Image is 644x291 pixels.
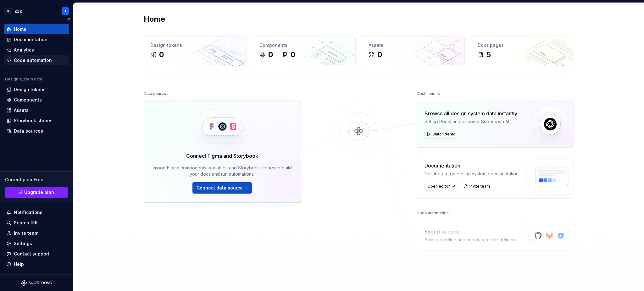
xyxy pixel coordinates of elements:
div: Components [14,97,42,103]
a: Design tokens [4,85,69,95]
div: Notifications [14,209,42,216]
div: Analytics [14,47,34,53]
span: Invite team [469,184,490,189]
div: Design tokens [150,42,240,48]
span: Watch demo [432,132,456,137]
span: Connect data source [197,185,243,191]
div: I [65,8,66,14]
h2: Home [144,14,165,24]
a: Docs pages5 [471,36,574,66]
div: Current plan : Free [5,177,68,183]
a: Invite team [462,182,493,191]
div: Help [14,261,24,267]
a: Invite team [4,228,69,238]
button: Collapse sidebar [64,15,73,24]
div: Settings [14,240,32,247]
div: Import Figma components, variables and Storybook stories to build your docs and run automations. [153,165,292,177]
div: Search ⌘K [14,220,38,226]
a: Storybook stories [4,116,69,126]
div: 0 [159,50,164,60]
button: Connect data source [192,182,252,194]
a: Open editor [425,182,458,191]
div: Assets [14,107,29,113]
svg: Supernova Logo [21,280,52,286]
a: Assets0 [362,36,465,66]
button: Contact support [4,249,69,259]
div: Documentation [425,162,519,169]
a: Code automation [4,55,69,65]
div: 0 [291,50,295,60]
div: 5 [486,50,491,60]
div: Collaborate on design system documentation. [425,171,519,177]
div: Set up Portal and discover Supernova AI. [425,118,517,125]
a: Analytics [4,45,69,55]
a: Design tokens0 [144,36,247,66]
a: Components [4,95,69,105]
button: BzzzI [1,4,72,18]
a: Upgrade plan [5,187,68,198]
div: Design tokens [14,86,46,93]
div: 0 [377,50,382,60]
button: Notifications [4,207,69,217]
span: Upgrade plan [24,189,54,195]
div: Storybook stories [14,118,53,124]
div: Home [14,26,26,32]
a: Settings [4,239,69,249]
a: Data sources [4,126,69,136]
div: Code automation [14,57,52,63]
div: Contact support [14,251,49,257]
div: Destinations [417,89,440,98]
div: Export to code [425,228,517,235]
div: Code automation [417,209,449,217]
a: Assets [4,105,69,115]
a: Documentation [4,35,69,45]
div: Design system data [5,77,42,82]
div: Data sources [144,89,169,98]
div: Browse all design system data instantly [425,110,517,117]
button: Search ⌘K [4,218,69,228]
div: Components [259,42,349,48]
div: B [4,7,12,15]
div: 0 [268,50,273,60]
div: Data sources [14,128,43,134]
div: zzz [14,8,22,14]
div: Invite team [14,230,38,236]
a: Components00 [253,36,356,66]
button: Watch demo [425,130,458,139]
button: Help [4,259,69,269]
div: Build a pipeline and automate code delivery. [425,237,517,243]
div: Connect Figma and Storybook [186,152,258,160]
span: Open editor [427,184,450,189]
div: Documentation [14,36,47,43]
div: Assets [369,42,458,48]
div: Docs pages [478,42,567,48]
a: Home [4,24,69,34]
